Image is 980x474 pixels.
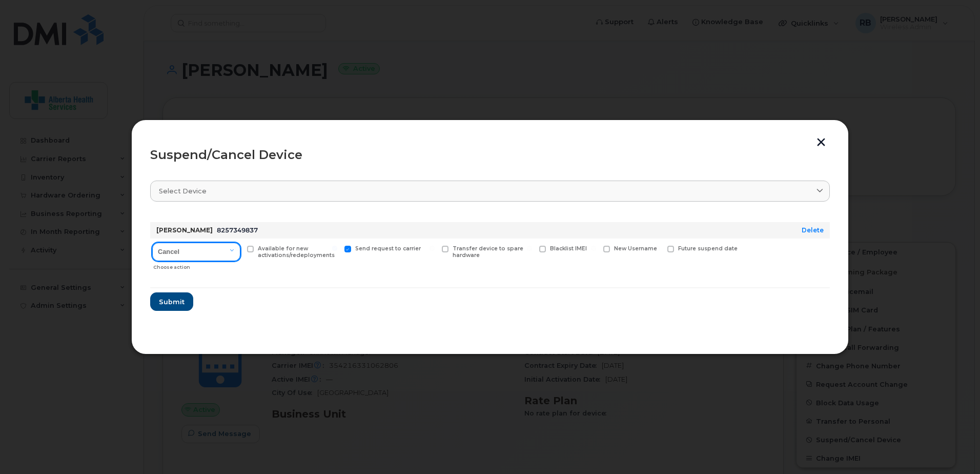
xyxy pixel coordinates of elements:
span: New Username [614,245,657,252]
a: Delete [802,226,824,234]
input: Available for new activations/redeployments [235,246,240,251]
span: Available for new activations/redeployments [258,245,335,259]
input: Future suspend date [655,246,660,251]
input: Send request to carrier [332,246,337,251]
input: Blacklist IMEI [527,246,532,251]
a: Select device [150,181,830,202]
span: Future suspend date [678,245,738,252]
span: Submit [159,297,185,307]
div: Choose action [153,259,240,271]
span: Send request to carrier [355,245,421,252]
span: Blacklist IMEI [550,245,587,252]
div: Suspend/Cancel Device [150,149,830,161]
span: Transfer device to spare hardware [453,245,523,259]
button: Submit [150,292,193,311]
strong: [PERSON_NAME] [156,226,213,234]
input: New Username [591,246,596,251]
span: 8257349837 [217,226,258,234]
span: Select device [159,186,207,196]
input: Transfer device to spare hardware [430,246,435,251]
